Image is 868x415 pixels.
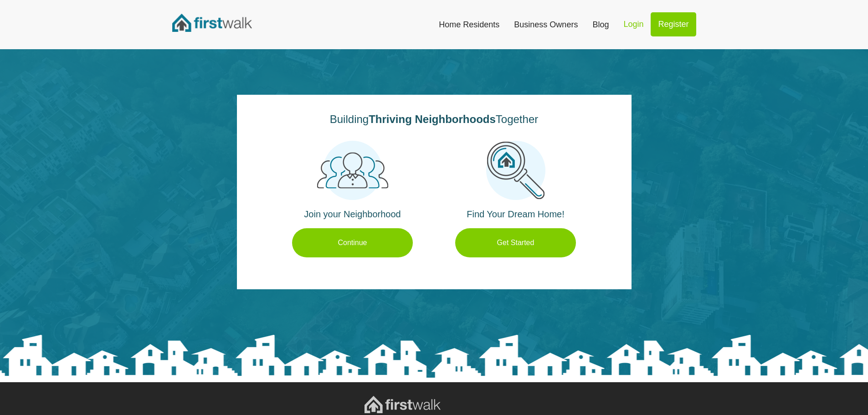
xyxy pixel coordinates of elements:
a: Continue [292,228,413,257]
img: FirstWalk [172,14,252,32]
strong: Thriving Neighborhoods [369,113,496,125]
div: Join your Neighborhood [285,207,421,221]
img: p.png [317,152,389,189]
h2: Building Together [271,113,597,126]
div: Find Your Dream Home! [448,207,584,221]
img: m.png [487,141,545,200]
a: Home Residents [431,15,507,35]
a: Get Started [455,228,576,257]
a: Register [651,12,696,36]
a: Login [616,12,651,36]
a: Business Owners [507,15,585,35]
a: Blog [585,15,616,35]
img: FirstWalk [365,396,441,413]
